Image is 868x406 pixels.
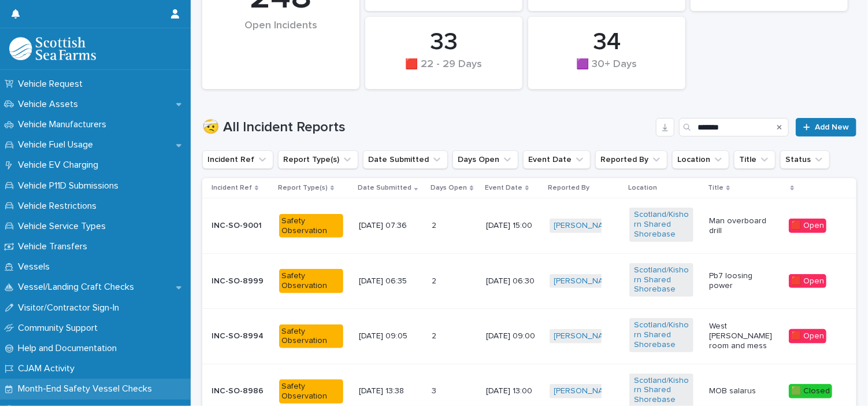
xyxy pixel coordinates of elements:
a: [PERSON_NAME] [554,331,617,341]
div: 34 [548,28,666,57]
a: Add New [796,118,856,136]
a: [PERSON_NAME] [554,386,617,396]
p: INC-SO-8986 [212,386,270,396]
p: MOB salarus [709,386,773,396]
p: Title [708,182,724,194]
a: Scotland/Kishorn Shared Shorebase [634,265,689,294]
tr: INC-SO-9001Safety Observation[DATE] 07:3622 [DATE] 15:00[PERSON_NAME] Scotland/Kishorn Shared Sho... [202,198,856,253]
input: Search [679,118,789,136]
span: Add New [815,123,849,131]
a: Scotland/Kishorn Shared Shorebase [634,376,689,405]
p: 2 [432,219,439,231]
button: Days Open [452,150,518,169]
p: 2 [432,274,439,286]
div: 🟩 Closed [789,384,832,398]
button: Location [672,150,729,169]
button: Incident Ref [202,150,273,169]
p: Pb7 loosing power [709,271,773,291]
p: Vehicle Transfers [13,241,97,252]
button: Report Type(s) [278,150,358,169]
p: [DATE] 15:00 [486,221,540,231]
div: 🟥 Open [789,219,826,233]
p: Report Type(s) [278,182,328,194]
a: [PERSON_NAME] [554,276,617,286]
p: Reported By [548,182,590,194]
button: Status [780,150,830,169]
tr: INC-SO-8994Safety Observation[DATE] 09:0522 [DATE] 09:00[PERSON_NAME] Scotland/Kishorn Shared Sho... [202,309,856,364]
p: Location [628,182,657,194]
p: INC-SO-8999 [212,276,270,286]
p: Vehicle P11D Submissions [13,180,128,191]
p: CJAM Activity [13,363,84,374]
p: Event Date [485,182,522,194]
p: Date Submitted [358,182,411,194]
p: 2 [432,329,439,341]
p: Incident Ref [212,182,252,194]
button: Date Submitted [363,150,448,169]
p: [DATE] 07:36 [359,221,422,231]
p: Vehicle Fuel Usage [13,139,102,150]
p: INC-SO-9001 [212,221,270,231]
tr: INC-SO-8999Safety Observation[DATE] 06:3522 [DATE] 06:30[PERSON_NAME] Scotland/Kishorn Shared Sho... [202,253,856,308]
a: [PERSON_NAME] [554,221,617,231]
p: 3 [432,384,439,396]
p: Vehicle Restrictions [13,201,106,212]
button: Title [734,150,776,169]
p: Visitor/Contractor Sign-In [13,302,128,313]
p: Community Support [13,323,107,334]
p: Vehicle Service Types [13,221,115,232]
button: Event Date [523,150,591,169]
h1: 🤕 All Incident Reports [202,119,651,136]
div: Safety Observation [279,324,343,349]
div: 🟥 22 - 29 Days [385,58,503,83]
div: 🟥 Open [789,274,826,289]
p: Vehicle EV Charging [13,160,107,171]
p: Vessel/Landing Craft Checks [13,282,143,293]
p: Month-End Safety Vessel Checks [13,383,161,394]
div: Open Incidents [222,20,340,56]
img: bPIBxiqnSb2ggTQWdOVV [9,37,96,60]
button: Reported By [595,150,667,169]
p: Man overboard drill [709,216,773,236]
a: Scotland/Kishorn Shared Shorebase [634,210,689,239]
p: Vehicle Assets [13,99,87,110]
div: 33 [385,28,503,57]
div: 🟥 Open [789,329,826,344]
p: [DATE] 13:00 [486,386,540,396]
p: [DATE] 06:35 [359,276,422,286]
p: [DATE] 09:05 [359,331,422,341]
p: [DATE] 13:38 [359,386,422,396]
p: [DATE] 06:30 [486,276,540,286]
p: Days Open [431,182,467,194]
p: Help and Documentation [13,343,126,354]
div: Safety Observation [279,269,343,293]
p: Vessels [13,261,59,272]
p: [DATE] 09:00 [486,331,540,341]
div: Safety Observation [279,214,343,238]
p: Vehicle Manufacturers [13,119,116,130]
a: Scotland/Kishorn Shared Shorebase [634,320,689,349]
p: Vehicle Request [13,79,92,90]
p: West [PERSON_NAME] room and mess [709,322,773,350]
p: INC-SO-8994 [212,331,270,341]
div: Safety Observation [279,379,343,404]
div: 🟪 30+ Days [548,58,666,83]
